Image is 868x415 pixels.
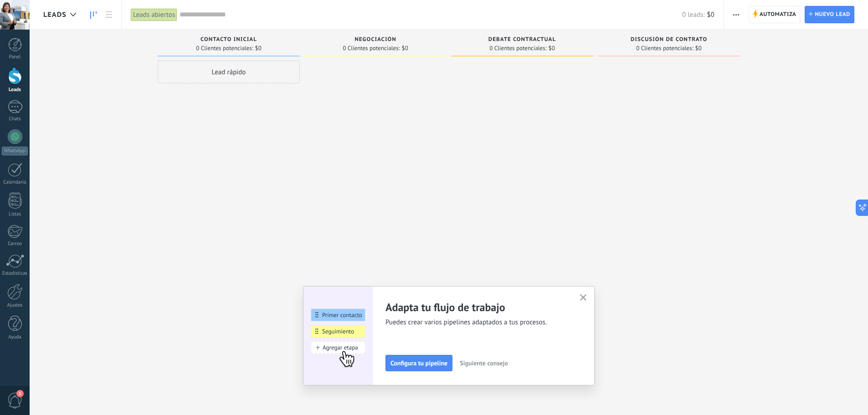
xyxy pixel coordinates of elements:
[2,116,28,122] div: Chats
[2,54,28,60] div: Panel
[2,302,28,308] div: Ajustes
[602,36,735,44] div: Discusión de contrato
[707,10,714,19] span: $0
[309,36,442,44] div: Negociación
[385,300,569,314] h2: Adapta tu flujo de trabajo
[101,6,117,24] a: Lista
[749,6,801,23] a: Automatiza
[729,6,743,23] button: Más
[2,147,28,155] div: WhatsApp
[488,36,556,43] span: Debate contractual
[760,6,796,23] span: Automatiza
[255,46,262,51] span: $0
[16,390,24,397] span: 1
[196,46,253,51] span: 0 Clientes potenciales:
[489,46,546,51] span: 0 Clientes potenciales:
[2,87,28,93] div: Leads
[2,241,28,247] div: Correo
[2,211,28,217] div: Listas
[354,36,396,43] span: Negociación
[456,36,589,44] div: Debate contractual
[2,179,28,185] div: Calendario
[390,360,447,366] span: Configura tu pipeline
[631,36,707,43] span: Discusión de contrato
[385,318,569,327] span: Puedes crear varios pipelines adaptados a tus procesos.
[200,36,257,43] span: Contacto inicial
[456,356,512,370] button: Siguiente consejo
[682,10,704,19] span: 0 leads:
[385,355,452,371] button: Configura tu pipeline
[162,36,295,44] div: Contacto inicial
[2,271,28,277] div: Estadísticas
[805,6,854,23] a: Nuevo lead
[549,46,555,51] span: $0
[343,46,400,51] span: 0 Clientes potenciales:
[131,8,177,21] div: Leads abiertos
[158,61,300,83] div: Lead rápido
[636,46,693,51] span: 0 Clientes potenciales:
[86,6,101,24] a: Leads
[2,334,28,340] div: Ayuda
[43,10,67,19] span: Leads
[402,46,408,51] span: $0
[695,46,702,51] span: $0
[460,360,508,366] span: Siguiente consejo
[815,6,850,23] span: Nuevo lead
